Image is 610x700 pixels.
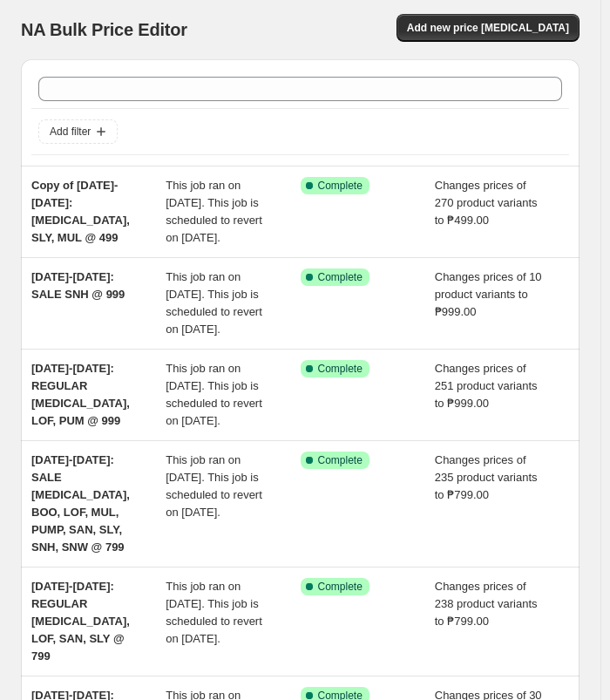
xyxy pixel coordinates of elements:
span: Add filter [50,125,91,139]
span: Complete [318,270,363,284]
span: Complete [318,453,363,467]
span: Changes prices of 251 product variants to ₱999.00 [435,362,538,410]
span: This job ran on [DATE]. This job is scheduled to revert on [DATE]. [166,179,262,244]
span: Changes prices of 270 product variants to ₱499.00 [435,179,538,227]
span: Complete [318,362,363,376]
span: This job ran on [DATE]. This job is scheduled to revert on [DATE]. [166,580,262,645]
span: [DATE]-[DATE]: SALE SNH @ 999 [31,270,125,301]
span: [DATE]-[DATE]: REGULAR [MEDICAL_DATA], LOF, PUM @ 999 [31,362,130,427]
span: This job ran on [DATE]. This job is scheduled to revert on [DATE]. [166,453,262,519]
button: Add filter [38,119,118,144]
span: This job ran on [DATE]. This job is scheduled to revert on [DATE]. [166,362,262,427]
span: This job ran on [DATE]. This job is scheduled to revert on [DATE]. [166,270,262,336]
span: NA Bulk Price Editor [21,20,187,39]
span: Changes prices of 10 product variants to ₱999.00 [435,270,542,318]
span: Changes prices of 235 product variants to ₱799.00 [435,453,538,501]
span: Changes prices of 238 product variants to ₱799.00 [435,580,538,628]
span: Add new price [MEDICAL_DATA] [407,21,569,35]
span: Complete [318,580,363,594]
span: Complete [318,179,363,193]
button: Add new price [MEDICAL_DATA] [396,14,579,42]
span: [DATE]-[DATE]: SALE [MEDICAL_DATA], BOO, LOF, MUL, PUMP, SAN, SLY, SNH, SNW @ 799 [31,453,130,554]
span: [DATE]-[DATE]: REGULAR [MEDICAL_DATA], LOF, SAN, SLY @ 799 [31,580,130,663]
span: Copy of [DATE]-[DATE]: [MEDICAL_DATA], SLY, MUL @ 499 [31,179,130,244]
